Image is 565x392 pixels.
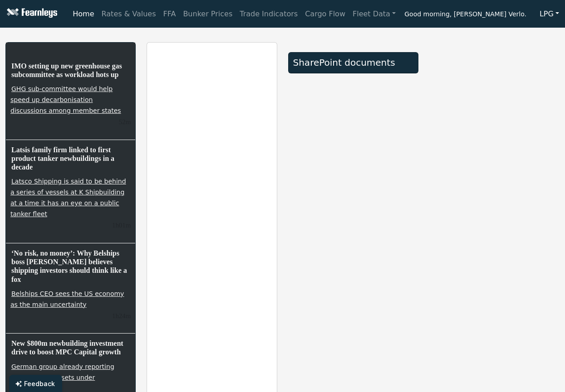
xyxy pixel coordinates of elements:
a: Bunker Prices [179,5,236,23]
small: 9/25/2025, 10:10:22 AM [112,222,131,229]
a: Cargo Flow [301,5,349,23]
a: Home [69,5,98,23]
span: Good morning, [PERSON_NAME] Verlo. [404,7,526,23]
img: Fearnleys Logo [5,8,57,19]
small: 9/25/2025, 9:47:42 AM [112,312,131,319]
h6: ‘No risk, no money’: Why Belships boss [PERSON_NAME] believes shipping investors should think lik... [10,248,131,285]
a: Belships CEO sees the US economy as the main uncertainty [10,289,124,309]
h6: Latsis family firm linked to first product tanker newbuildings in a decade [10,145,131,173]
h6: IMO setting up new greenhouse gas subcommittee as workload hots up [10,61,131,80]
a: FFA [160,5,180,23]
a: GHG sub-committee would help speed up decarbonisation discussions among member states [10,84,122,115]
a: Trade Indicators [236,5,301,23]
a: Latsco Shipping is said to be behind a series of vessels at K Shipbuilding at a time it has an ey... [10,177,126,218]
h6: New $800m newbuilding investment drive to boost MPC Capital growth [10,338,131,357]
small: 9/25/2025, 10:19:07 AM [119,118,131,126]
a: Fleet Data [349,5,399,23]
button: LPG [534,5,565,23]
div: SharePoint documents [293,57,413,68]
a: Rates & Values [98,5,160,23]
